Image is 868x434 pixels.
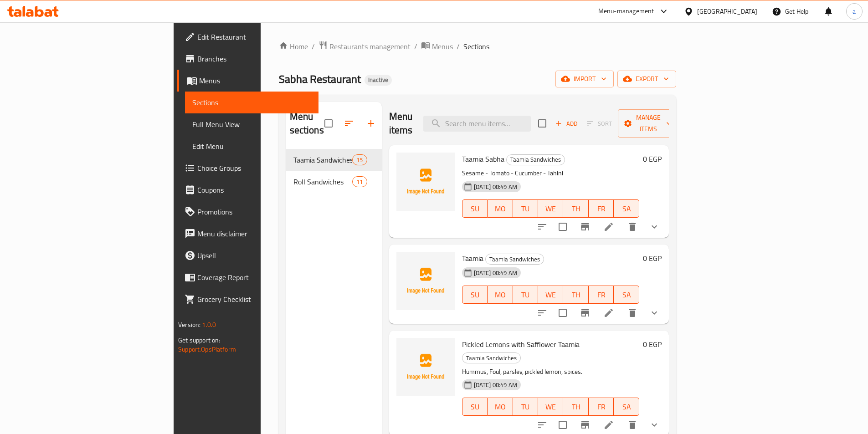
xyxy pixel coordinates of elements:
[581,117,618,131] span: Select section first
[598,6,654,17] div: Menu-management
[197,206,311,217] span: Promotions
[553,303,572,322] span: Select to update
[643,252,662,265] h6: 0 EGP
[466,400,484,414] span: SU
[614,199,639,218] button: SA
[462,199,488,218] button: SU
[538,286,563,304] button: WE
[197,163,311,174] span: Choice Groups
[462,337,580,351] span: Pickled Lemons with Safflower Taamia
[621,216,643,238] button: delete
[421,41,453,52] a: Menus
[396,252,455,310] img: Taamia
[506,154,565,165] div: Taamia Sandwiches
[643,153,662,165] h6: 0 EGP
[338,112,360,134] span: Sort sections
[192,119,311,130] span: Full Menu View
[178,319,200,331] span: Version:
[486,254,544,265] span: Taamia Sandwiches
[563,199,588,218] button: TH
[491,288,509,301] span: MO
[538,398,563,416] button: WE
[513,199,538,218] button: TU
[352,176,367,187] div: items
[513,286,538,304] button: TU
[279,69,361,89] span: Sabha Restaurant
[286,149,382,171] div: Taamia Sandwiches15
[603,419,614,430] a: Edit menu item
[353,178,366,186] span: 11
[531,216,553,238] button: sort-choices
[649,307,660,318] svg: Show Choices
[353,156,366,164] span: 15
[643,302,665,324] button: show more
[286,171,382,193] div: Roll Sandwiches11
[329,41,411,52] span: Restaurants management
[177,201,318,223] a: Promotions
[470,381,521,389] span: [DATE] 08:49 AM
[462,353,520,363] span: Taamia Sandwiches
[643,338,662,351] h6: 0 EGP
[177,266,318,288] a: Coverage Report
[589,398,614,416] button: FR
[574,302,596,324] button: Branch-specific-item
[563,286,588,304] button: TH
[462,251,483,265] span: Taamia
[542,202,560,215] span: WE
[567,202,585,215] span: TH
[462,168,639,179] p: Sesame - Tomato - Cucumber - Tahini
[202,319,216,331] span: 1.0.0
[470,183,521,191] span: [DATE] 08:49 AM
[462,352,521,363] div: Taamia Sandwiches
[507,154,565,165] span: Taamia Sandwiches
[643,216,665,238] button: show more
[352,154,367,165] div: items
[517,202,534,215] span: TU
[555,71,614,87] button: import
[513,398,538,416] button: TU
[531,302,553,324] button: sort-choices
[177,223,318,245] a: Menu disclaimer
[491,202,509,215] span: MO
[488,199,513,218] button: MO
[318,41,411,52] a: Restaurants management
[319,114,338,133] span: Select all sections
[485,254,544,265] div: Taamia Sandwiches
[466,202,484,215] span: SU
[178,334,220,346] span: Get support on:
[488,286,513,304] button: MO
[542,288,560,301] span: WE
[470,269,521,277] span: [DATE] 08:49 AM
[177,245,318,266] a: Upsell
[279,41,676,52] nav: breadcrumb
[589,199,614,218] button: FR
[432,41,453,52] span: Menus
[177,157,318,179] a: Choice Groups
[396,338,455,396] img: Pickled Lemons with Safflower Taamia
[423,116,531,132] input: search
[197,228,311,239] span: Menu disclaimer
[697,6,757,16] div: [GEOGRAPHIC_DATA]
[197,250,311,261] span: Upsell
[517,400,534,414] span: TU
[625,112,672,135] span: Manage items
[621,302,643,324] button: delete
[192,141,311,152] span: Edit Menu
[462,152,504,166] span: Taamia Sabha
[592,202,610,215] span: FR
[614,398,639,416] button: SA
[533,114,552,133] span: Select section
[197,184,311,195] span: Coupons
[649,221,660,232] svg: Show Choices
[462,366,639,378] p: Hummus, Foul, parsley, pickled lemon, spices.
[552,117,581,131] button: Add
[488,398,513,416] button: MO
[365,75,392,86] div: Inactive
[177,48,318,70] a: Branches
[293,176,353,187] span: Roll Sandwiches
[463,41,489,52] span: Sections
[567,288,585,301] span: TH
[574,216,596,238] button: Branch-specific-item
[563,398,588,416] button: TH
